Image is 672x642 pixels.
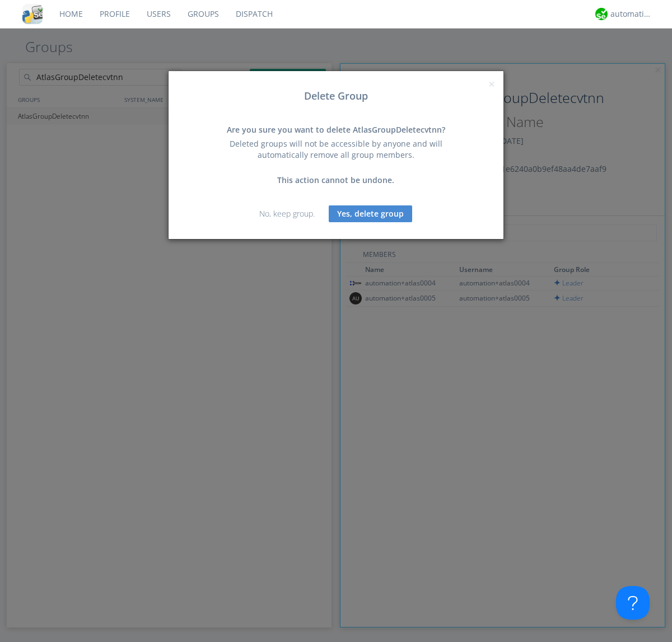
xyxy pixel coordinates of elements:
span: × [488,76,495,92]
img: d2d01cd9b4174d08988066c6d424eccd [595,8,608,20]
div: This action cannot be undone. [216,175,456,186]
a: No, keep group. [259,208,315,219]
div: automation+atlas [610,8,652,20]
h3: Delete Group [177,91,495,102]
img: cddb5a64eb264b2086981ab96f4c1ba7 [22,4,43,24]
button: Yes, delete group [329,205,412,222]
div: Are you sure you want to delete AtlasGroupDeletecvtnn? [216,124,456,135]
div: Deleted groups will not be accessible by anyone and will automatically remove all group members. [216,138,456,161]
